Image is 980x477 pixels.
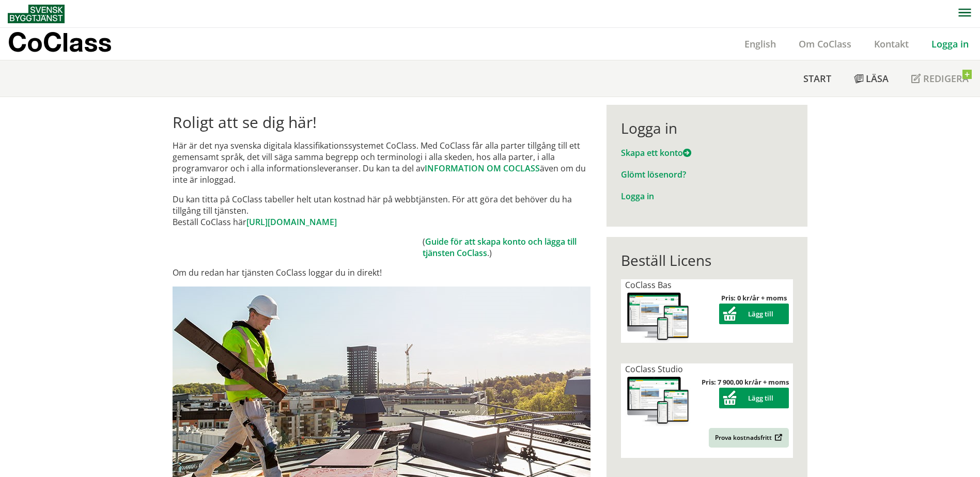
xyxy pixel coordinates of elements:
[621,119,793,137] div: Logga in
[719,304,789,324] button: Lägg till
[621,169,686,180] a: Glömt lösenord?
[423,236,577,259] a: Guide för att skapa konto och lägga till tjänsten CoClass
[8,28,134,60] a: CoClass
[621,190,654,202] a: Logga in
[8,36,112,48] p: CoClass
[423,236,590,259] td: ( .)
[625,363,683,375] span: CoClass Studio
[863,38,920,50] a: Kontakt
[866,72,889,85] span: Läsa
[719,388,789,408] button: Lägg till
[625,291,691,343] img: coclass-license.jpg
[246,216,337,228] a: [URL][DOMAIN_NAME]
[173,113,590,132] h1: Roligt att se dig här!
[719,309,789,319] a: Lägg till
[702,377,789,387] strong: Pris: 7 900,00 kr/år + moms
[721,293,787,303] strong: Pris: 0 kr/år + moms
[621,147,691,158] a: Skapa ett konto
[8,5,65,23] img: Svensk Byggtjänst
[173,267,590,278] p: Om du redan har tjänsten CoClass loggar du in direkt!
[173,194,590,228] p: Du kan titta på CoClass tabeller helt utan kostnad här på webbtjänsten. För att göra det behöver ...
[719,393,789,403] a: Lägg till
[787,38,863,50] a: Om CoClass
[733,38,787,50] a: English
[173,140,590,185] p: Här är det nya svenska digitala klassifikationssystemet CoClass. Med CoClass får alla parter till...
[621,251,793,269] div: Beställ Licens
[709,428,789,448] a: Prova kostnadsfritt
[773,434,783,441] img: Outbound.png
[792,60,843,97] a: Start
[625,375,691,427] img: coclass-license.jpg
[803,72,831,85] span: Start
[843,60,900,97] a: Läsa
[625,279,672,291] span: CoClass Bas
[920,38,980,50] a: Logga in
[425,163,540,174] a: INFORMATION OM COCLASS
